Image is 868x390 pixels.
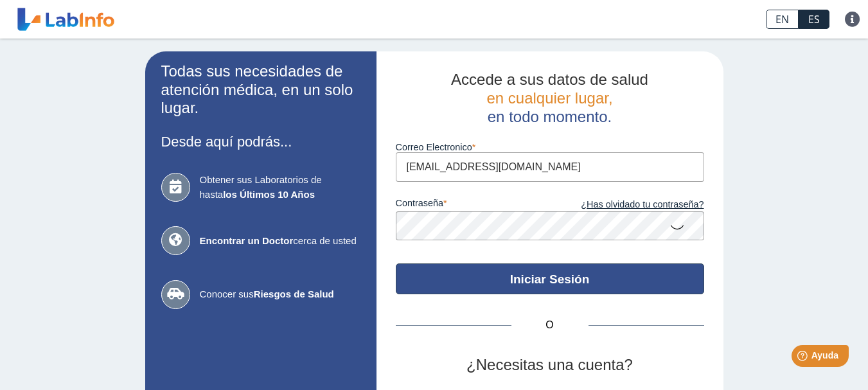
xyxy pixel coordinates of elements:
[550,198,704,212] a: ¿Has olvidado tu contraseña?
[200,235,294,246] b: Encontrar un Doctor
[511,317,589,333] span: O
[200,287,360,302] span: Conocer sus
[200,234,360,249] span: cerca de usted
[451,71,648,88] span: Accede a sus datos de salud
[396,356,704,375] h2: ¿Necesitas una cuenta?
[754,340,854,376] iframe: Help widget launcher
[396,142,704,152] label: Correo Electronico
[396,198,550,212] label: contraseña
[200,173,360,202] span: Obtener sus Laboratorios de hasta
[766,10,799,29] a: EN
[161,134,360,150] h3: Desde aquí podrás...
[799,10,829,29] a: ES
[488,108,612,125] span: en todo momento.
[486,89,612,107] span: en cualquier lugar,
[223,189,315,200] b: los Últimos 10 Años
[254,288,334,299] b: Riesgos de Salud
[161,62,360,118] h2: Todas sus necesidades de atención médica, en un solo lugar.
[396,263,704,294] button: Iniciar Sesión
